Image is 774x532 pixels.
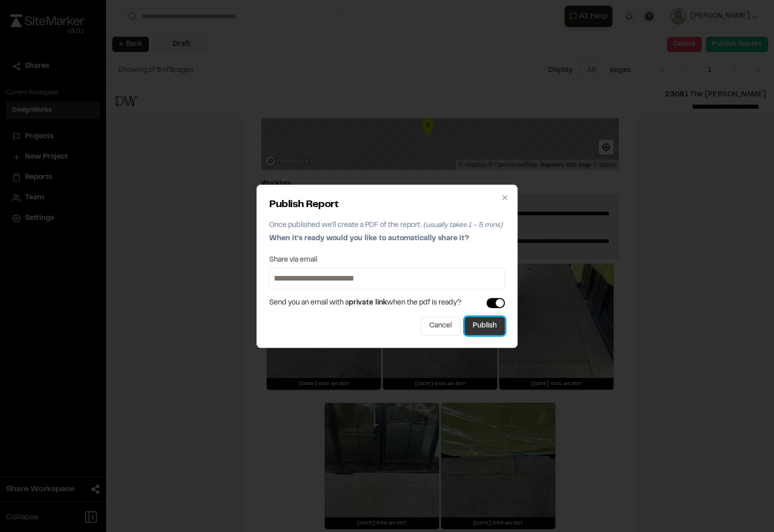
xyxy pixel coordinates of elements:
[269,197,505,213] h2: Publish Report
[349,300,387,306] span: private link
[269,220,505,231] p: Once published we'll create a PDF of the report.
[465,317,505,335] button: Publish
[269,257,317,264] label: Share via email
[423,222,503,229] span: (usually takes 1 - 5 mins)
[269,236,469,242] span: When it's ready would you like to automatically share it?
[421,317,460,335] button: Cancel
[269,297,461,309] span: Send you an email with a when the pdf is ready?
